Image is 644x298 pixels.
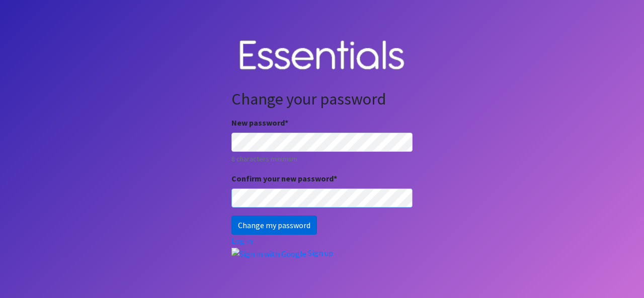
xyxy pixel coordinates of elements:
[334,173,337,183] abbr: required
[231,89,413,109] h2: Change your password
[308,248,333,258] a: Sign up
[231,236,253,246] a: Log in
[231,30,413,82] img: Human Essentials
[231,154,413,164] small: 8 characters minimum
[231,117,288,129] label: New password
[231,248,306,260] img: Sign in with Google
[231,172,337,184] label: Confirm your new password
[231,216,317,235] input: Change my password
[285,118,288,128] abbr: required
